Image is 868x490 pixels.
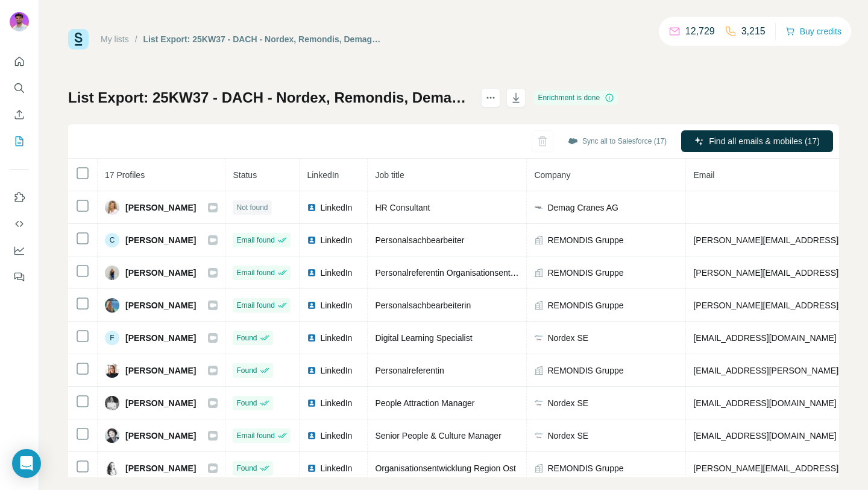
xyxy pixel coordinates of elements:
[143,33,383,45] div: List Export: 25KW37 - DACH - Nordex, Remondis, Demag - HR - [DATE] 11:58
[547,462,623,474] span: REMONDIS Gruppe
[236,430,274,441] span: Email found
[236,267,274,278] span: Email found
[375,366,444,375] span: Personalreferentin
[559,132,675,150] button: Sync all to Salesforce (17)
[12,449,41,478] div: Open Intercom Messenger
[307,333,316,343] img: LinkedIn logo
[10,77,29,99] button: Search
[307,235,316,245] img: LinkedIn logo
[101,34,129,44] a: My lists
[320,462,352,474] span: LinkedIn
[236,365,257,376] span: Found
[105,200,119,215] img: Avatar
[10,104,29,126] button: Enrich CSV
[681,130,833,152] button: Find all emails & mobiles (17)
[741,24,766,39] p: 3,215
[320,364,352,377] span: LinkedIn
[105,298,119,313] img: Avatar
[307,463,316,473] img: LinkedIn logo
[320,202,352,214] span: LinkedIn
[685,24,715,39] p: 12,729
[10,186,29,208] button: Use Surfe on LinkedIn
[125,234,196,246] span: [PERSON_NAME]
[236,235,274,246] span: Email found
[320,430,352,442] span: LinkedIn
[10,51,29,72] button: Quick start
[547,397,588,409] span: Nordex SE
[10,213,29,235] button: Use Surfe API
[105,428,119,443] img: Avatar
[307,203,316,212] img: LinkedIn logo
[534,333,544,343] img: company-logo
[785,23,841,40] button: Buy credits
[693,170,714,180] span: Email
[236,332,257,343] span: Found
[125,267,196,279] span: [PERSON_NAME]
[236,202,268,213] span: Not found
[105,170,145,180] span: 17 Profiles
[320,234,352,246] span: LinkedIn
[105,396,119,410] img: Avatar
[534,203,544,212] img: company-logo
[105,461,119,476] img: Avatar
[375,268,542,278] span: Personalreferentin Organisationsentwicklung
[125,332,196,344] span: [PERSON_NAME]
[10,240,29,261] button: Dashboard
[534,398,544,408] img: company-logo
[125,364,196,377] span: [PERSON_NAME]
[693,398,836,408] span: [EMAIL_ADDRESS][DOMAIN_NAME]
[68,88,470,107] h1: List Export: 25KW37 - DACH - Nordex, Remondis, Demag - HR - [DATE] 11:58
[534,170,570,180] span: Company
[320,299,352,311] span: LinkedIn
[375,301,471,310] span: Personalsachbearbeiterin
[105,266,119,280] img: Avatar
[709,135,820,147] span: Find all emails & mobiles (17)
[375,170,404,180] span: Job title
[375,333,472,343] span: Digital Learning Specialist
[68,29,89,49] img: Surfe Logo
[307,431,316,441] img: LinkedIn logo
[125,299,196,311] span: [PERSON_NAME]
[10,130,29,152] button: My lists
[125,202,196,214] span: [PERSON_NAME]
[320,397,352,409] span: LinkedIn
[236,300,274,311] span: Email found
[236,463,257,474] span: Found
[547,299,623,311] span: REMONDIS Gruppe
[534,431,544,441] img: company-logo
[125,430,196,442] span: [PERSON_NAME]
[547,430,588,442] span: Nordex SE
[547,202,618,214] span: Demag Cranes AG
[693,333,836,343] span: [EMAIL_ADDRESS][DOMAIN_NAME]
[547,267,623,279] span: REMONDIS Gruppe
[547,332,588,344] span: Nordex SE
[375,398,474,408] span: People Attraction Manager
[10,12,29,31] img: Avatar
[547,234,623,246] span: REMONDIS Gruppe
[375,431,501,441] span: Senior People & Culture Manager
[307,268,316,278] img: LinkedIn logo
[375,235,464,245] span: Personalsachbearbeiter
[307,170,339,180] span: LinkedIn
[375,203,430,212] span: HR Consultant
[10,266,29,288] button: Feedback
[105,363,119,378] img: Avatar
[307,301,316,310] img: LinkedIn logo
[125,397,196,409] span: [PERSON_NAME]
[125,462,196,474] span: [PERSON_NAME]
[320,267,352,279] span: LinkedIn
[105,331,119,345] div: F
[547,364,623,377] span: REMONDIS Gruppe
[320,332,352,344] span: LinkedIn
[307,398,316,408] img: LinkedIn logo
[375,463,515,473] span: Organisationsentwicklung Region Ost
[534,91,618,105] div: Enrichment is done
[135,33,137,45] li: /
[693,431,836,441] span: [EMAIL_ADDRESS][DOMAIN_NAME]
[105,233,119,247] div: C
[481,88,500,107] button: actions
[307,366,316,375] img: LinkedIn logo
[236,398,257,409] span: Found
[233,170,257,180] span: Status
